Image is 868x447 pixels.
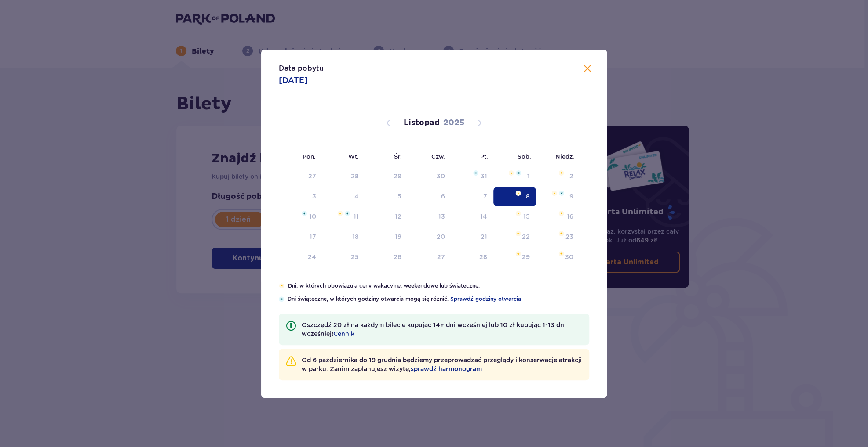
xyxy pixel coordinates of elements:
[473,170,478,176] img: Niebieska gwiazdka
[288,282,589,290] p: Dni, w których obowiązują ceny wakacyjne, weekendowe lub świąteczne.
[352,232,359,241] div: 18
[567,212,573,221] div: 16
[354,212,359,221] div: 11
[436,172,445,180] div: 30
[481,232,487,241] div: 21
[493,227,536,247] td: sobota, 22 listopada 2025
[569,172,573,180] div: 2
[559,191,564,196] img: Niebieska gwiazdka
[383,118,394,128] button: Poprzedni miesiąc
[555,153,574,160] small: Niedz.
[365,187,408,206] td: środa, 5 listopada 2025
[569,192,573,201] div: 9
[565,252,573,261] div: 30
[288,295,589,303] p: Dni świąteczne, w których godziny otwarcia mogą się różnić.
[582,64,593,75] button: Zamknij
[408,187,451,206] td: czwartek, 6 listopada 2025
[516,170,521,176] img: Niebieska gwiazdka
[443,118,464,128] p: 2025
[508,170,514,176] img: Pomarańczowa gwiazdka
[480,153,488,160] small: Pt.
[345,211,350,216] img: Niebieska gwiazdka
[527,172,530,180] div: 1
[365,207,408,227] td: środa, 12 listopada 2025
[351,252,359,261] div: 25
[451,227,493,247] td: piątek, 21 listopada 2025
[351,172,359,180] div: 28
[493,187,536,206] td: Data zaznaczona. sobota, 8 listopada 2025
[279,167,322,186] td: poniedziałek, 27 października 2025
[279,187,322,206] td: poniedziałek, 3 listopada 2025
[322,207,365,227] td: wtorek, 11 listopada 2025
[365,167,408,186] td: środa, 29 października 2025
[279,296,284,302] img: Niebieska gwiazdka
[558,170,564,176] img: Pomarańczowa gwiazdka
[279,75,308,86] p: [DATE]
[408,207,451,227] td: czwartek, 13 listopada 2025
[523,212,530,221] div: 15
[450,295,521,303] a: Sprawdź godziny otwarcia
[302,356,582,373] p: Od 6 października do 19 grudnia będziemy przeprowadzać przeglądy i konserwacje atrakcji w parku. ...
[551,191,557,196] img: Pomarańczowa gwiazdka
[408,248,451,267] td: czwartek, 27 listopada 2025
[398,192,401,201] div: 5
[451,248,493,267] td: piątek, 28 listopada 2025
[536,227,580,247] td: niedziela, 23 listopada 2025
[365,227,408,247] td: środa, 19 listopada 2025
[526,192,530,201] div: 8
[515,231,521,236] img: Pomarańczowa gwiazdka
[493,248,536,267] td: sobota, 29 listopada 2025
[348,153,359,160] small: Wt.
[411,364,482,373] a: sprawdź harmonogram
[337,211,343,216] img: Pomarańczowa gwiazdka
[279,283,284,288] img: Pomarańczowa gwiazdka
[451,167,493,186] td: piątek, 31 października 2025
[354,192,359,201] div: 4
[302,321,582,338] p: Oszczędź 20 zł na każdym bilecie kupując 14+ dni wcześniej lub 10 zł kupując 1-13 dni wcześniej!
[431,153,445,160] small: Czw.
[279,227,322,247] td: poniedziałek, 17 listopada 2025
[394,153,402,160] small: Śr.
[451,187,493,206] td: piątek, 7 listopada 2025
[474,118,485,128] button: Następny miesiąc
[312,192,316,201] div: 3
[558,231,564,236] img: Pomarańczowa gwiazdka
[493,207,536,227] td: sobota, 15 listopada 2025
[322,167,365,186] td: wtorek, 28 października 2025
[408,167,451,186] td: czwartek, 30 października 2025
[309,212,316,221] div: 10
[536,167,580,186] td: niedziela, 2 listopada 2025
[522,252,530,261] div: 29
[483,192,487,201] div: 7
[479,252,487,261] div: 28
[394,252,401,261] div: 26
[515,251,521,256] img: Pomarańczowa gwiazdka
[310,232,316,241] div: 17
[394,172,401,180] div: 29
[536,187,580,206] td: niedziela, 9 listopada 2025
[536,207,580,227] td: niedziela, 16 listopada 2025
[408,227,451,247] td: czwartek, 20 listopada 2025
[322,227,365,247] td: wtorek, 18 listopada 2025
[518,153,531,160] small: Sob.
[308,172,316,180] div: 27
[279,64,324,73] p: Data pobytu
[565,232,573,241] div: 23
[279,248,322,267] td: poniedziałek, 24 listopada 2025
[322,187,365,206] td: wtorek, 4 listopada 2025
[302,211,307,216] img: Niebieska gwiazdka
[322,248,365,267] td: wtorek, 25 listopada 2025
[404,118,440,128] p: Listopad
[308,252,316,261] div: 24
[395,212,401,221] div: 12
[365,248,408,267] td: środa, 26 listopada 2025
[451,207,493,227] td: piątek, 14 listopada 2025
[395,232,401,241] div: 19
[522,232,530,241] div: 22
[481,172,487,180] div: 31
[480,212,487,221] div: 14
[536,248,580,267] td: niedziela, 30 listopada 2025
[436,232,445,241] div: 20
